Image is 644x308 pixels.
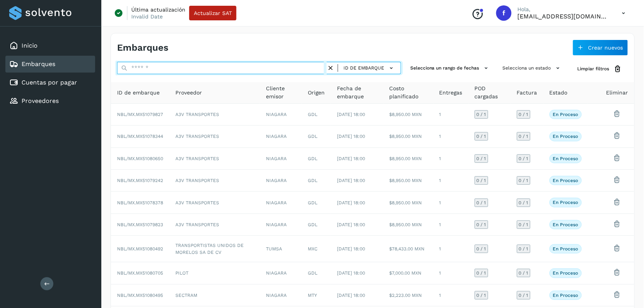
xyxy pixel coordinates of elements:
span: Cliente emisor [266,84,296,101]
td: A3V TRANSPORTES [169,170,260,192]
td: NIAGARA [260,104,302,126]
p: En proceso [553,270,578,276]
span: 0 / 1 [477,178,486,183]
td: SECTRAM [169,285,260,306]
div: Inicio [5,37,95,54]
span: Eliminar [606,89,628,97]
button: Actualizar SAT [189,6,236,20]
td: NIAGARA [260,214,302,236]
td: NIAGARA [260,262,302,284]
h4: Embarques [117,42,168,53]
span: Crear nuevos [588,45,623,50]
span: 0 / 1 [477,271,486,275]
td: GDL [302,104,331,126]
span: [DATE] 18:00 [337,112,365,117]
span: NBL/MX.MX51079242 [117,178,163,183]
td: A3V TRANSPORTES [169,104,260,126]
span: NBL/MX.MX51080705 [117,270,163,276]
td: GDL [302,126,331,147]
td: TUMSA [260,236,302,262]
td: MTY [302,285,331,306]
button: Selecciona un estado [500,62,565,75]
span: 0 / 1 [477,293,486,298]
td: $8,950.00 MXN [383,104,433,126]
p: En proceso [553,246,578,252]
td: A3V TRANSPORTES [169,148,260,170]
div: Cuentas por pagar [5,74,95,91]
span: Factura [517,89,537,97]
span: 0 / 1 [477,247,486,251]
span: 0 / 1 [477,112,486,117]
p: En proceso [553,200,578,205]
td: GDL [302,262,331,284]
td: 1 [433,148,469,170]
td: 1 [433,170,469,192]
span: [DATE] 18:00 [337,293,365,298]
button: Limpiar filtros [571,62,628,76]
span: 0 / 1 [519,293,528,298]
span: ID de embarque [117,89,160,97]
td: $2,223.00 MXN [383,285,433,306]
td: NIAGARA [260,285,302,306]
span: 0 / 1 [519,222,528,227]
td: GDL [302,170,331,192]
td: NIAGARA [260,192,302,214]
button: Crear nuevos [573,40,628,56]
span: NBL/MX.MX51079823 [117,222,163,227]
td: MXC [302,236,331,262]
span: 0 / 1 [477,200,486,205]
span: 0 / 1 [519,156,528,161]
span: NBL/MX.MX51080650 [117,156,163,161]
span: [DATE] 18:00 [337,178,365,183]
span: POD cargadas [475,84,505,101]
span: [DATE] 18:00 [337,270,365,276]
td: A3V TRANSPORTES [169,192,260,214]
td: $8,950.00 MXN [383,170,433,192]
td: GDL [302,214,331,236]
td: $8,950.00 MXN [383,192,433,214]
span: NBL/MX.MX51079827 [117,112,163,117]
td: A3V TRANSPORTES [169,214,260,236]
span: NBL/MX.MX51078344 [117,134,163,139]
span: Actualizar SAT [194,10,232,16]
span: NBL/MX.MX51080495 [117,293,163,298]
p: En proceso [553,112,578,117]
td: $8,950.00 MXN [383,214,433,236]
button: Selecciona un rango de fechas [407,62,494,75]
a: Inicio [21,42,38,49]
td: $8,950.00 MXN [383,126,433,147]
p: Hola, [518,6,610,13]
span: [DATE] 18:00 [337,156,365,161]
p: En proceso [553,222,578,227]
a: Cuentas por pagar [21,79,77,86]
span: [DATE] 18:00 [337,222,365,227]
td: 1 [433,126,469,147]
span: Estado [550,89,568,97]
span: [DATE] 18:00 [337,134,365,139]
span: [DATE] 18:00 [337,246,365,252]
span: 0 / 1 [519,134,528,139]
a: Embarques [21,60,55,68]
td: TRANSPORTISTAS UNIDOS DE MORELOS SA DE CV [169,236,260,262]
span: 0 / 1 [519,112,528,117]
div: Embarques [5,56,95,73]
a: Proveedores [21,97,59,104]
span: 0 / 1 [477,222,486,227]
span: 0 / 1 [477,134,486,139]
td: GDL [302,192,331,214]
p: En proceso [553,178,578,183]
td: $78,433.00 MXN [383,236,433,262]
span: NBL/MX.MX51080492 [117,246,163,252]
p: En proceso [553,134,578,139]
td: 1 [433,214,469,236]
span: NBL/MX.MX51078378 [117,200,163,205]
button: ID de embarque [341,63,398,74]
td: 1 [433,262,469,284]
span: 0 / 1 [519,200,528,205]
td: $7,000.00 MXN [383,262,433,284]
td: NIAGARA [260,148,302,170]
span: Origen [308,89,325,97]
td: 1 [433,104,469,126]
p: Última actualización [131,6,185,13]
div: Proveedores [5,93,95,109]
